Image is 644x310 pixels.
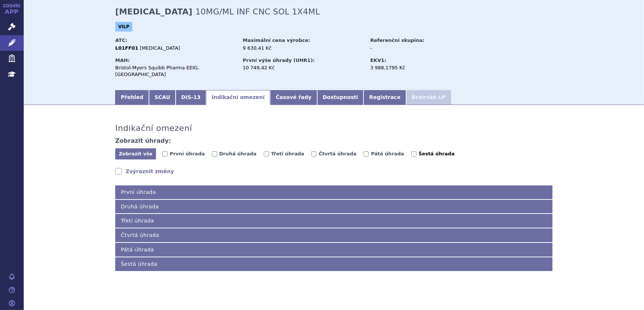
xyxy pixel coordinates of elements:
[206,90,270,105] a: Indikační omezení
[264,151,269,156] input: Třetí úhrada
[212,151,217,156] input: Druhá úhrada
[319,151,356,156] span: Čtvrtá úhrada
[364,151,369,156] input: Pátá úhrada
[371,151,404,156] span: Pátá úhrada
[115,123,192,133] h3: Indikační omezení
[115,45,138,51] strong: L01FF01
[115,7,192,16] strong: [MEDICAL_DATA]
[115,228,552,242] h4: Čtvrtá úhrada
[115,90,149,105] a: Přehled
[115,243,552,257] h4: Pátá úhrada
[419,151,455,156] span: Šestá úhrada
[115,148,156,159] button: Zobrazit vše
[370,37,424,43] strong: Referenční skupina:
[140,45,180,51] span: [MEDICAL_DATA]
[195,7,320,16] span: 10MG/ML INF CNC SOL 1X4ML
[370,57,386,63] strong: EKV1:
[115,214,552,228] h4: Třetí úhrada
[317,90,364,105] a: Dostupnosti
[162,151,167,156] input: První úhrada
[411,151,416,156] input: Šestá úhrada
[219,151,257,156] span: Druhá úhrada
[364,90,406,105] a: Registrace
[149,90,176,105] a: SCAU
[370,65,454,71] div: 3 988,1795 Kč
[115,257,552,271] h4: Šestá úhrada
[170,151,205,156] span: První úhrada
[115,37,127,43] strong: ATC:
[243,45,363,52] div: 9 630,41 Kč
[243,37,310,43] strong: Maximální cena výrobce:
[115,22,132,32] span: VILP
[270,90,317,105] a: Časové řady
[115,168,174,175] a: Zvýraznit změny
[119,151,153,156] span: Zobrazit vše
[370,45,454,52] div: -
[271,151,305,156] span: Třetí úhrada
[115,137,171,145] h4: Zobrazit úhrady:
[311,151,316,156] input: Čtvrtá úhrada
[176,90,206,105] a: DIS-13
[243,57,315,63] strong: První výše úhrady (UHR1):
[115,185,552,199] h4: První úhrada
[115,200,552,214] h4: Druhá úhrada
[115,57,130,63] strong: MAH:
[115,65,236,78] div: Bristol-Myers Squibb Pharma EEIG, [GEOGRAPHIC_DATA]
[243,65,363,71] div: 10 749,42 Kč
